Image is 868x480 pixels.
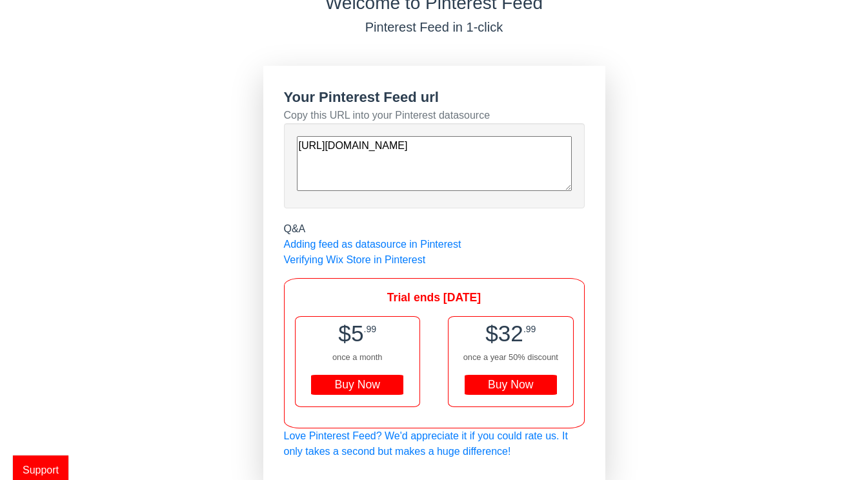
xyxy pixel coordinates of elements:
[485,321,523,346] span: $32
[465,375,557,395] div: Buy Now
[363,324,376,334] span: .99
[284,430,568,457] a: Love Pinterest Feed? We'd appreciate it if you could rate us. It only takes a second but makes a ...
[284,254,426,265] a: Verifying Wix Store in Pinterest
[284,221,585,237] div: Q&A
[311,375,403,395] div: Buy Now
[296,351,419,363] div: once a month
[284,239,461,250] a: Adding feed as datasource in Pinterest
[284,108,585,123] div: Copy this URL into your Pinterest datasource
[284,86,585,108] div: Your Pinterest Feed url
[449,351,572,363] div: once a year 50% discount
[295,289,574,306] div: Trial ends [DATE]
[523,324,536,334] span: .99
[338,321,363,346] span: $5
